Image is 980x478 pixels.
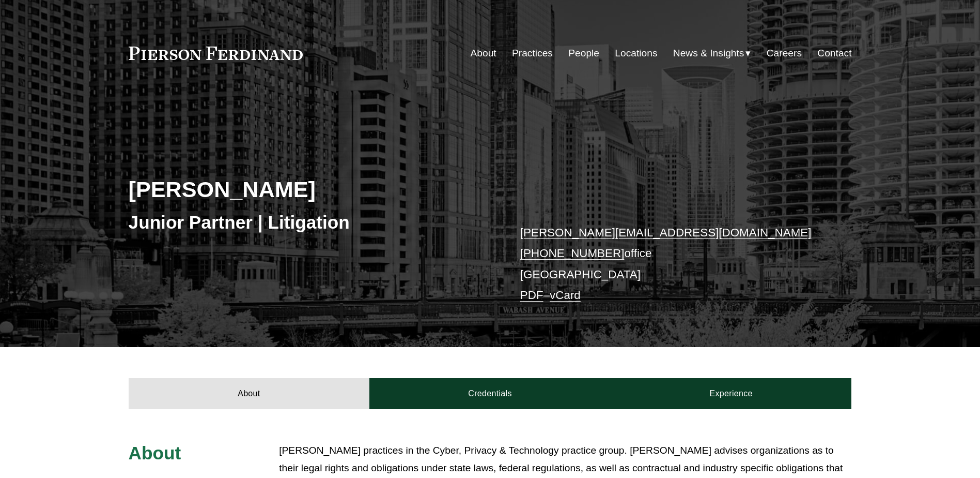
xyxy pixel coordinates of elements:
span: News & Insights [673,44,744,63]
a: Practices [512,43,553,63]
a: About [129,378,370,409]
a: Experience [611,378,852,409]
h2: [PERSON_NAME] [129,176,490,203]
a: Credentials [369,378,611,409]
a: Locations [615,43,657,63]
p: office [GEOGRAPHIC_DATA] – [520,222,821,306]
a: folder dropdown [673,43,751,63]
span: About [129,443,181,463]
a: Contact [817,43,851,63]
a: PDF [520,289,543,302]
a: [PHONE_NUMBER] [520,247,625,260]
a: Careers [767,43,802,63]
a: People [568,43,599,63]
a: About [471,43,496,63]
a: [PERSON_NAME][EMAIL_ADDRESS][DOMAIN_NAME] [520,226,812,239]
h3: Junior Partner | Litigation [129,211,490,234]
a: vCard [550,289,581,302]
